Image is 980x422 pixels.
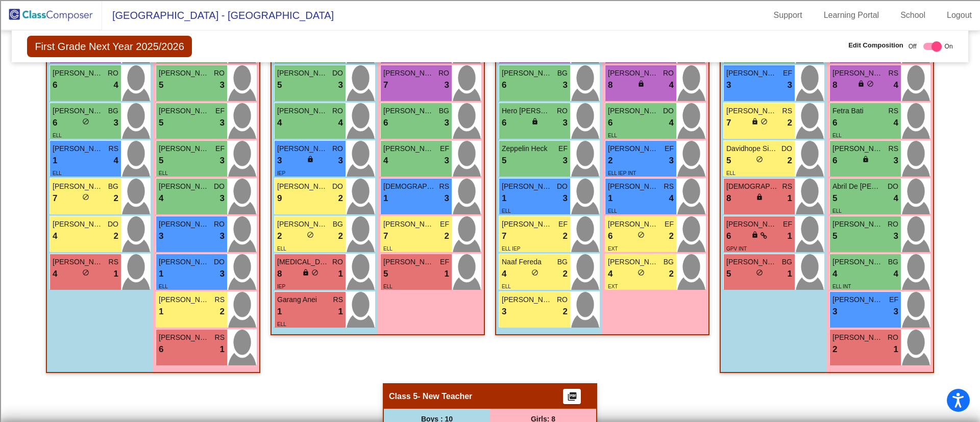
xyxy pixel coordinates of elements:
[751,231,758,238] span: lock
[726,219,777,230] span: [PERSON_NAME]
[832,116,837,130] span: 6
[338,154,343,167] span: 3
[383,219,434,230] span: [PERSON_NAME]
[894,116,898,130] span: 4
[788,154,792,167] span: 2
[832,305,837,318] span: 3
[608,116,612,130] span: 6
[669,230,674,243] span: 2
[114,116,118,130] span: 3
[383,192,388,205] span: 1
[159,305,163,318] span: 1
[502,143,553,154] span: Zeppelin Heck
[557,181,568,192] span: DO
[832,143,884,154] span: [PERSON_NAME]
[277,284,285,289] span: IEP
[531,269,538,276] span: do_not_disturb_alt
[215,294,225,305] span: RS
[53,68,104,79] span: [PERSON_NAME]
[502,219,553,230] span: [PERSON_NAME]
[557,294,568,305] span: RO
[159,170,168,176] span: ELL
[726,68,777,79] span: [PERSON_NAME]
[558,143,568,154] span: EF
[277,170,285,176] span: IEP
[557,106,568,116] span: RO
[558,219,568,230] span: EF
[4,24,976,33] div: Sort A > Z
[383,116,388,130] span: 6
[4,180,976,189] div: Television/Radio
[638,269,645,276] span: do_not_disturb_alt
[307,231,314,238] span: do_not_disturb_alt
[439,106,449,116] span: BG
[638,80,645,87] span: lock
[832,208,842,214] span: ELL
[608,57,627,63] span: GT GPV
[438,68,449,79] span: RO
[608,219,659,230] span: [PERSON_NAME]
[4,329,976,338] div: WEBSITE
[277,192,282,205] span: 9
[502,305,506,318] span: 3
[726,143,777,154] span: Davidhope Silluk
[383,181,434,192] span: [DEMOGRAPHIC_DATA][PERSON_NAME]
[563,116,568,130] span: 3
[761,118,768,125] span: do_not_disturb_alt
[788,116,792,130] span: 2
[114,154,118,167] span: 4
[669,116,674,130] span: 4
[277,68,328,79] span: [PERSON_NAME]
[832,192,837,205] span: 5
[214,68,225,79] span: RO
[663,68,674,79] span: RO
[53,257,104,267] span: [PERSON_NAME]
[608,68,659,79] span: [PERSON_NAME]
[848,40,903,51] span: Edit Composition
[726,230,731,243] span: 6
[663,106,674,116] span: DO
[608,133,617,138] span: ELL
[4,153,976,162] div: Journal
[445,116,449,130] span: 3
[383,79,388,92] span: 7
[889,143,898,154] span: RS
[159,154,163,167] span: 5
[4,189,976,198] div: Visual Art
[832,133,842,138] span: ELL
[277,219,328,230] span: [PERSON_NAME]
[159,79,163,92] span: 5
[889,294,898,305] span: EF
[726,257,777,267] span: [PERSON_NAME] [PERSON_NAME]
[783,219,792,230] span: EF
[502,208,511,214] span: ELL
[608,154,612,167] span: 2
[159,257,210,267] span: [PERSON_NAME]
[832,154,837,167] span: 6
[4,42,976,52] div: Move To ...
[832,219,884,230] span: [PERSON_NAME]
[4,310,976,319] div: SAVE
[888,219,898,230] span: RO
[4,218,976,228] div: CANCEL
[669,79,674,92] span: 4
[4,88,976,97] div: Move To ...
[726,181,777,192] span: [DEMOGRAPHIC_DATA][PERSON_NAME]
[4,52,976,61] div: Delete
[159,219,210,230] span: [PERSON_NAME]
[277,106,328,116] span: [PERSON_NAME]
[726,154,731,167] span: 5
[439,181,449,192] span: RS
[502,246,520,252] span: ELL IEP
[220,267,225,281] span: 3
[531,118,538,125] span: lock
[664,181,674,192] span: RS
[338,79,343,92] span: 3
[832,257,884,267] span: [PERSON_NAME]
[53,116,57,130] span: 6
[53,192,57,205] span: 7
[302,269,309,276] span: lock
[563,230,568,243] span: 2
[608,143,659,154] span: [PERSON_NAME]
[53,79,57,92] span: 6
